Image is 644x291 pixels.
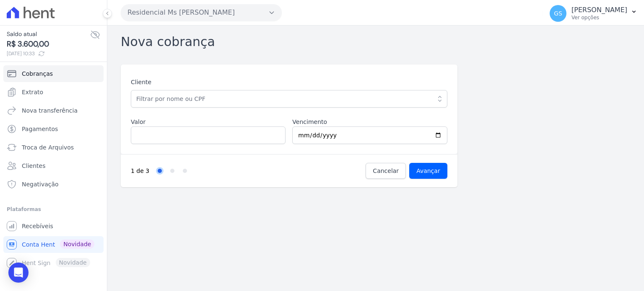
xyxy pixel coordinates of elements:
span: Nova transferência [22,106,78,115]
a: Negativação [3,176,104,193]
span: Troca de Arquivos [22,143,74,152]
h2: Nova cobrança [121,32,215,51]
span: Novidade [60,239,94,249]
span: R$ 3.600,00 [7,39,90,50]
a: Recebíveis [3,218,104,234]
label: Vencimento [292,118,447,126]
span: Saldo atual [7,30,90,39]
a: Cancelar [366,163,406,179]
span: Negativação [22,180,59,188]
a: Troca de Arquivos [3,139,104,156]
button: Residencial Ms [PERSON_NAME] [121,4,282,21]
span: Clientes [22,162,45,170]
a: Cobranças [3,65,104,82]
p: 1 de 3 [131,167,149,175]
nav: Sidebar [7,65,100,271]
a: Clientes [3,157,104,174]
a: Pagamentos [3,121,104,137]
div: Plataformas [7,204,100,214]
button: GS [PERSON_NAME] Ver opções [543,2,644,25]
span: [DATE] 10:33 [7,50,90,57]
div: Open Intercom Messenger [8,263,29,283]
a: Nova transferência [3,102,104,119]
p: Ver opções [571,14,627,21]
nav: Progress [131,163,366,179]
input: Avançar [409,163,447,179]
span: Pagamentos [22,125,58,133]
a: Conta Hent Novidade [3,236,104,253]
p: [PERSON_NAME] [571,6,627,14]
label: Cliente [131,78,447,87]
a: Extrato [3,84,104,100]
label: Valor [131,118,286,126]
span: Conta Hent [22,240,55,249]
span: Recebíveis [22,222,53,230]
span: GS [554,10,562,16]
input: Filtrar por nome ou CPF [131,90,447,108]
span: Extrato [22,88,43,96]
span: Cobranças [22,70,53,78]
span: Cancelar [373,167,399,175]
